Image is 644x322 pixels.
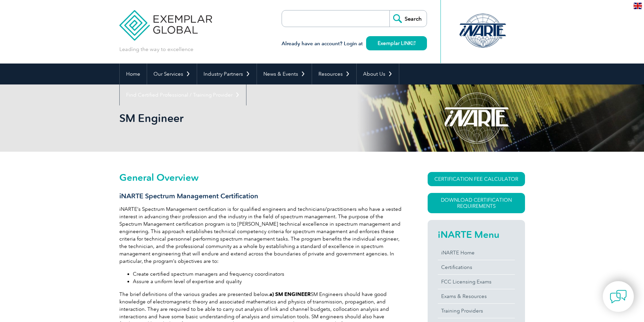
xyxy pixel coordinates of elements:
[389,10,427,27] input: Search
[269,291,311,297] strong: a) SM ENGINEER
[197,64,257,84] a: Industry Partners
[438,229,515,240] h2: iNARTE Menu
[366,36,427,50] a: Exemplar LINK
[312,64,356,84] a: Resources
[119,192,403,200] h3: iNARTE Spectrum Management Certification
[428,172,525,186] a: CERTIFICATION FEE CALCULATOR
[634,3,642,9] img: en
[120,64,147,84] a: Home
[282,40,427,48] h3: Already have an account? Login at
[147,64,197,84] a: Our Services
[133,278,403,285] li: Assure a uniform level of expertise and quality
[257,64,312,84] a: News & Events
[119,205,403,265] p: iNARTE’s Spectrum Management certification is for qualified engineers and technicians/practitione...
[610,288,627,305] img: contact-chat.png
[119,46,193,53] p: Leading the way to excellence
[438,260,515,274] a: Certifications
[133,270,403,278] li: Create certified spectrum managers and frequency coordinators
[120,84,246,105] a: Find Certified Professional / Training Provider
[438,289,515,303] a: Exams & Resources
[438,275,515,289] a: FCC Licensing Exams
[119,172,403,183] h2: General Overview
[119,112,379,125] h1: SM Engineer
[438,246,515,260] a: iNARTE Home
[428,193,525,213] a: Download Certification Requirements
[357,64,399,84] a: About Us
[412,41,415,45] img: open_square.png
[438,304,515,318] a: Training Providers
